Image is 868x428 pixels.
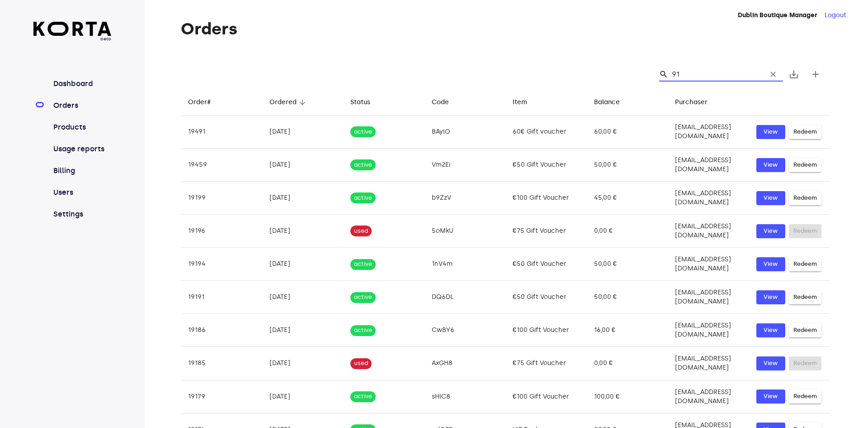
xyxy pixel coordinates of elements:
[181,314,262,347] td: 19186
[805,63,826,85] button: Create new gift card
[350,161,376,169] span: active
[587,182,668,215] td: 45,00 €
[793,292,817,303] span: Redeem
[668,215,749,248] td: [EMAIL_ADDRESS][DOMAIN_NAME]
[350,227,372,236] span: used
[505,248,587,281] td: €50 Gift Voucher
[33,22,112,36] img: Korta
[425,248,506,281] td: 1nV4m
[181,115,262,149] td: 19491
[350,194,376,202] span: active
[587,281,668,314] td: 50,00 €
[425,182,506,215] td: b9ZzV
[350,392,376,401] span: active
[33,22,112,42] a: beta
[793,160,817,170] span: Redeem
[793,391,817,402] span: Redeem
[425,281,506,314] td: DQ6DL
[763,64,783,84] button: Clear Search
[587,380,668,413] td: 100,00 €
[675,97,719,108] span: Purchaser
[769,70,778,79] span: clear
[425,314,506,347] td: CwBY6
[810,69,821,80] span: add
[756,290,785,304] button: View
[262,215,344,248] td: [DATE]
[52,187,112,198] a: Users
[350,359,372,368] span: used
[788,69,799,80] span: save_alt
[659,70,668,79] span: Search
[505,215,587,248] td: €75 Gift Voucher
[33,36,112,42] span: beta
[761,160,781,170] span: View
[432,97,449,108] div: Code
[587,347,668,380] td: 0,00 €
[668,149,749,182] td: [EMAIL_ADDRESS][DOMAIN_NAME]
[668,314,749,347] td: [EMAIL_ADDRESS][DOMAIN_NAME]
[668,380,749,413] td: [EMAIL_ADDRESS][DOMAIN_NAME]
[594,97,620,108] div: Balance
[756,125,785,139] a: View
[756,323,785,337] button: View
[761,259,781,269] span: View
[262,149,344,182] td: [DATE]
[825,11,846,20] button: Logout
[761,391,781,402] span: View
[761,292,781,303] span: View
[262,314,344,347] td: [DATE]
[505,347,587,380] td: €75 Gift Voucher
[789,257,821,271] button: Redeem
[505,314,587,347] td: €100 Gift Voucher
[181,182,262,215] td: 19199
[513,97,539,108] span: Item
[425,380,506,413] td: sHIC8
[587,248,668,281] td: 50,00 €
[505,149,587,182] td: €50 Gift Voucher
[505,281,587,314] td: €50 Gift Voucher
[789,323,821,337] button: Redeem
[181,248,262,281] td: 19194
[262,281,344,314] td: [DATE]
[783,63,805,85] button: Export
[52,78,112,89] a: Dashboard
[756,356,785,370] button: View
[425,115,506,149] td: BAylO
[756,390,785,404] button: View
[789,191,821,205] button: Redeem
[756,191,785,205] a: View
[181,347,262,380] td: 19185
[505,182,587,215] td: €100 Gift Voucher
[761,226,781,236] span: View
[761,127,781,137] span: View
[505,115,587,149] td: 60€ Gift voucher
[181,380,262,413] td: 19179
[761,358,781,369] span: View
[668,115,749,149] td: [EMAIL_ADDRESS][DOMAIN_NAME]
[425,347,506,380] td: AxGH8
[350,97,382,108] span: Status
[350,293,376,302] span: active
[262,248,344,281] td: [DATE]
[668,182,749,215] td: [EMAIL_ADDRESS][DOMAIN_NAME]
[181,149,262,182] td: 19459
[298,98,307,106] span: arrow_downward
[425,215,506,248] td: 5oMkU
[789,390,821,404] button: Redeem
[761,325,781,336] span: View
[262,347,344,380] td: [DATE]
[350,97,370,108] div: Status
[52,209,112,220] a: Settings
[181,20,830,38] h1: Orders
[587,314,668,347] td: 16,00 €
[262,182,344,215] td: [DATE]
[756,224,785,238] a: View
[672,67,759,82] input: Search
[756,257,785,271] a: View
[675,97,708,108] div: Purchaser
[793,259,817,269] span: Redeem
[738,11,817,19] strong: Dublin Boutique Manager
[789,158,821,172] button: Redeem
